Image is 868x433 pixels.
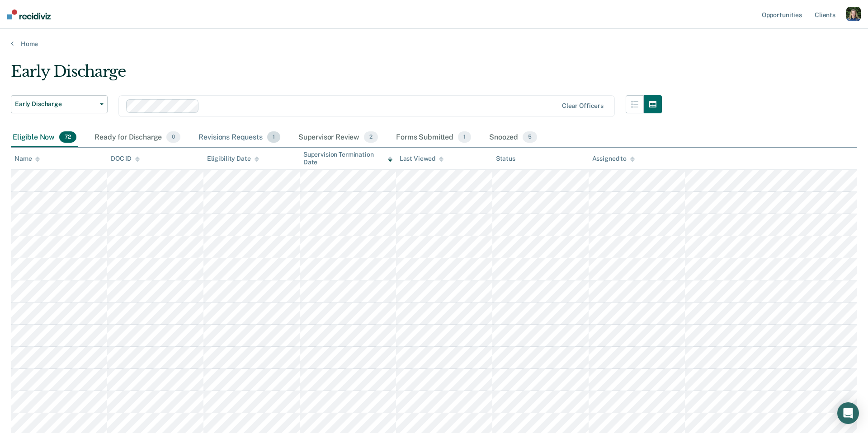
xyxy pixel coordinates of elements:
span: 1 [458,131,471,143]
div: Assigned to [592,155,635,163]
div: Clear officers [562,102,604,110]
div: Revisions Requests1 [197,128,282,148]
button: Early Discharge [11,95,108,113]
span: 2 [364,131,378,143]
span: 0 [166,131,180,143]
span: 1 [267,131,280,143]
div: Open Intercom Messenger [837,402,859,424]
div: Name [14,155,40,163]
div: Forms Submitted1 [394,128,473,148]
div: DOC ID [111,155,140,163]
div: Snoozed5 [487,128,539,148]
a: Home [11,40,857,48]
span: Early Discharge [15,100,96,108]
div: Ready for Discharge0 [93,128,182,148]
div: Early Discharge [11,62,662,88]
img: Recidiviz [7,9,51,19]
span: 5 [523,131,537,143]
div: Supervision Termination Date [303,151,392,166]
span: 72 [59,131,76,143]
div: Last Viewed [400,155,443,163]
div: Eligibility Date [207,155,259,163]
div: Status [496,155,515,163]
div: Supervisor Review2 [297,128,380,148]
div: Eligible Now72 [11,128,78,148]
